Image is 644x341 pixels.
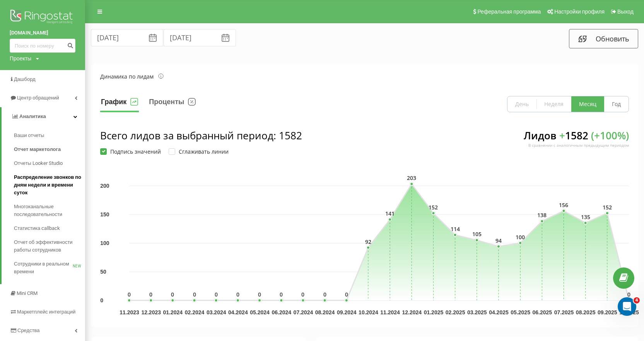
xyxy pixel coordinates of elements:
text: 156 [559,201,568,209]
span: Отчет маркетолога [14,146,61,153]
text: 08.2025 [576,309,596,315]
text: 0 [345,291,348,298]
text: 0 [258,291,261,298]
label: Подпись значений [100,148,161,155]
a: Ваши отчеты [14,129,85,142]
button: Месяц [571,96,604,112]
text: 09.2025 [598,309,617,315]
span: Аналитика [19,113,46,119]
a: Отчеты Looker Studio [14,156,85,170]
text: 01.2024 [163,309,183,315]
input: Поиск по номеру [10,39,75,53]
span: Средства [17,327,40,333]
text: 05.2025 [511,309,530,315]
text: 200 [100,183,109,189]
div: Всего лидов за выбранный период : 1582 [100,129,302,142]
text: 152 [603,204,612,211]
text: 100 [100,240,109,246]
button: Обновить [569,29,638,48]
text: 0 [323,291,326,298]
span: Распределение звонков по дням недели и времени суток [14,173,81,197]
span: Многоканальные последовательности [14,203,81,218]
img: Ringostat logo [10,8,75,27]
text: 03.2024 [207,309,226,315]
span: Выход [617,9,634,15]
text: 135 [581,213,590,221]
text: 203 [407,174,416,182]
text: 06.2025 [532,309,552,315]
div: В сравнении с аналогичным предыдущим периодом [524,142,629,148]
text: 0 [627,291,630,298]
span: Статистика callback [14,224,60,232]
text: 141 [385,210,395,217]
span: Ваши отчеты [14,132,44,139]
span: + [559,129,565,142]
text: 0 [301,291,304,298]
text: 0 [280,291,283,298]
text: 138 [537,211,547,219]
a: Многоканальные последовательности [14,200,85,221]
span: Маркетплейс интеграций [17,309,75,315]
button: Проценты [148,96,196,112]
text: 01.2025 [424,309,444,315]
span: Настройки профиля [554,9,605,15]
span: ( + 100 %) [591,129,629,142]
text: 0 [193,291,196,298]
text: 152 [429,204,438,211]
span: Центр обращений [17,95,59,101]
a: Статистика callback [14,221,85,235]
text: 0 [100,297,103,303]
text: 12.2023 [141,309,161,315]
text: 06.2024 [272,309,291,315]
iframe: Intercom live chat [618,297,636,316]
text: 02.2025 [446,309,465,315]
text: 114 [451,225,460,233]
span: Реферальная программа [477,9,541,15]
text: 0 [236,291,239,298]
text: 105 [472,230,482,238]
a: Отчет маркетолога [14,142,85,156]
a: Распределение звонков по дням недели и времени суток [14,170,85,200]
a: Аналитика [2,107,85,126]
div: Проекты [10,55,31,62]
div: Динамика по лидам [100,72,164,81]
text: 0 [128,291,131,298]
span: Mini CRM [17,290,38,296]
span: Отчеты Looker Studio [14,159,63,167]
button: График [100,96,139,112]
text: 03.2025 [467,309,487,315]
a: Сотрудники в реальном времениNEW [14,257,85,279]
div: Лидов 1582 [524,129,629,155]
text: 0 [149,291,152,298]
text: 50 [100,269,106,275]
span: Отчет об эффективности работы сотрудников [14,238,81,254]
text: 150 [100,211,109,218]
text: 11.2023 [120,309,139,315]
text: 02.2024 [185,309,205,315]
text: 11.2024 [380,309,400,315]
span: Сотрудники в реальном времени [14,260,73,276]
label: Сглаживать линии [169,148,229,155]
a: Отчет об эффективности работы сотрудников [14,235,85,257]
text: 0 [171,291,174,298]
text: 04.2025 [489,309,509,315]
text: 0 [215,291,218,298]
text: 09.2024 [337,309,357,315]
text: 94 [495,237,502,244]
text: 05.2024 [250,309,270,315]
span: Дашборд [14,76,36,82]
button: Год [604,96,629,112]
text: 12.2024 [402,309,422,315]
text: 08.2024 [315,309,335,315]
a: [DOMAIN_NAME] [10,29,75,37]
text: 92 [365,238,371,245]
text: 10.2024 [359,309,378,315]
text: 100 [516,233,525,241]
text: 07.2025 [554,309,574,315]
span: 4 [634,297,640,303]
text: 04.2024 [228,309,248,315]
text: 07.2024 [294,309,313,315]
